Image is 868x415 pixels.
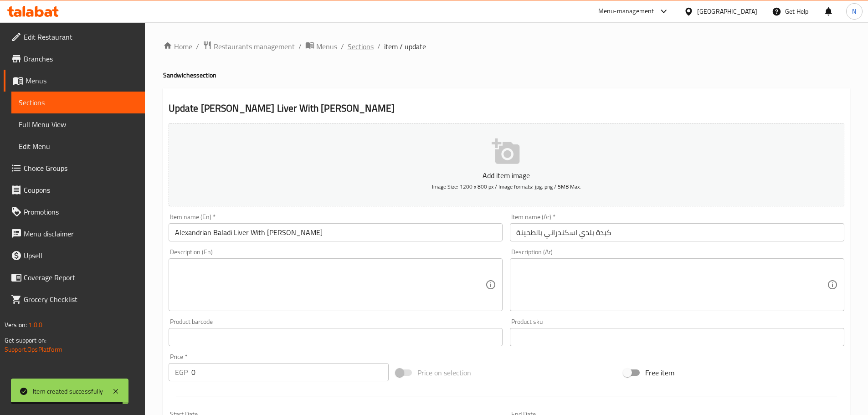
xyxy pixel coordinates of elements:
[175,367,188,378] p: EGP
[169,223,503,241] input: Enter name En
[163,71,850,80] h4: Sandwiches section
[5,334,46,346] span: Get support on:
[163,41,850,52] nav: breadcrumb
[203,41,295,52] a: Restaurants management
[697,6,757,16] div: [GEOGRAPHIC_DATA]
[852,6,856,16] span: N
[24,250,138,261] span: Upsell
[163,41,192,52] a: Home
[4,201,145,223] a: Promotions
[196,41,199,52] li: /
[4,266,145,288] a: Coverage Report
[24,272,138,283] span: Coverage Report
[4,70,145,92] a: Menus
[11,113,145,135] a: Full Menu View
[4,288,145,310] a: Grocery Checklist
[316,41,337,52] span: Menus
[5,319,27,331] span: Version:
[645,367,674,378] span: Free item
[4,26,145,48] a: Edit Restaurant
[377,41,380,52] li: /
[432,181,581,192] span: Image Size: 1200 x 800 px / Image formats: jpg, png / 5MB Max.
[169,102,844,115] h2: Update [PERSON_NAME] Liver With [PERSON_NAME]
[11,92,145,113] a: Sections
[169,123,844,206] button: Add item imageImage Size: 1200 x 800 px / Image formats: jpg, png / 5MB Max.
[510,328,844,346] input: Please enter product sku
[24,53,138,64] span: Branches
[24,228,138,239] span: Menu disclaimer
[26,75,138,86] span: Menus
[24,294,138,305] span: Grocery Checklist
[24,206,138,217] span: Promotions
[348,41,374,52] a: Sections
[298,41,302,52] li: /
[24,184,138,195] span: Coupons
[384,41,426,52] span: item / update
[305,41,337,52] a: Menus
[191,363,389,381] input: Please enter price
[4,179,145,201] a: Coupons
[33,386,103,396] div: Item created successfully
[417,367,471,378] span: Price on selection
[4,48,145,70] a: Branches
[4,157,145,179] a: Choice Groups
[24,31,138,42] span: Edit Restaurant
[28,319,42,331] span: 1.0.0
[598,6,654,17] div: Menu-management
[19,119,138,130] span: Full Menu View
[5,343,62,355] a: Support.OpsPlatform
[24,163,138,174] span: Choice Groups
[4,245,145,266] a: Upsell
[183,170,830,181] p: Add item image
[11,135,145,157] a: Edit Menu
[341,41,344,52] li: /
[19,141,138,152] span: Edit Menu
[4,223,145,245] a: Menu disclaimer
[19,97,138,108] span: Sections
[214,41,295,52] span: Restaurants management
[510,223,844,241] input: Enter name Ar
[169,328,503,346] input: Please enter product barcode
